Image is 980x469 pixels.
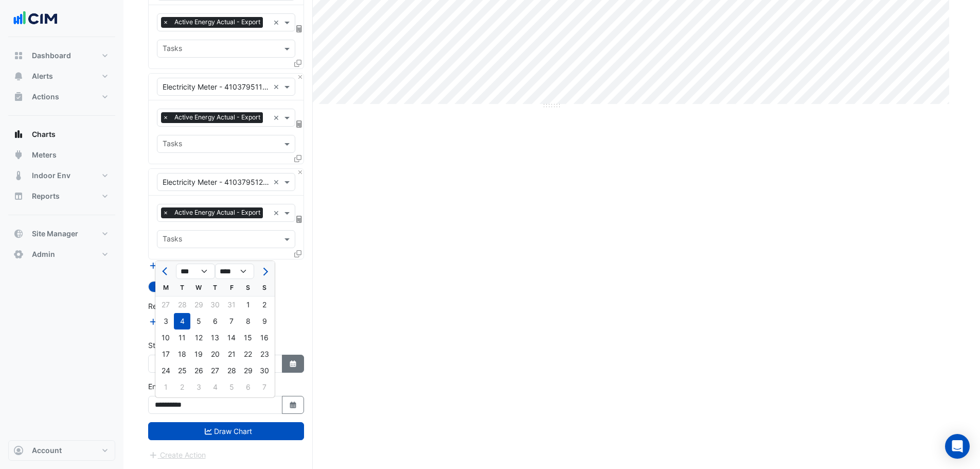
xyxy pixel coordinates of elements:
[32,170,70,181] span: Indoor Env
[207,379,223,395] div: 4
[161,43,182,56] div: Tasks
[256,280,273,296] div: S
[32,150,57,160] span: Meters
[240,329,256,346] div: Saturday, April 15, 2023
[240,379,256,395] div: Saturday, May 6, 2023
[172,112,263,123] span: Active Energy Actual - Export
[223,346,240,362] div: 21
[256,379,273,395] div: Sunday, May 7, 2023
[223,280,240,296] div: F
[190,329,207,346] div: Wednesday, April 12, 2023
[190,362,207,379] div: 26
[13,170,24,181] app-icon: Indoor Env
[215,264,254,279] select: Select year
[223,329,240,346] div: Friday, April 14, 2023
[32,92,59,102] span: Actions
[190,329,207,346] div: 12
[8,223,115,244] button: Site Manager
[207,297,223,313] div: 30
[223,313,240,329] div: 7
[207,346,223,362] div: 20
[174,362,190,379] div: 25
[207,329,223,346] div: 13
[223,346,240,362] div: Friday, April 21, 2023
[190,346,207,362] div: Wednesday, April 19, 2023
[256,313,273,329] div: Sunday, April 9, 2023
[161,233,182,247] div: Tasks
[174,280,190,296] div: T
[945,434,970,459] div: Open Intercom Messenger
[273,17,282,28] span: Clear
[207,346,223,362] div: Thursday, April 20, 2023
[240,379,256,395] div: 6
[295,215,304,223] span: Choose Function
[161,138,182,151] div: Tasks
[172,207,263,218] span: Active Energy Actual - Export
[256,362,273,379] div: Sunday, April 30, 2023
[256,346,273,362] div: 23
[148,340,183,351] label: Start Date
[174,329,190,346] div: 11
[294,59,301,67] span: Clone Favourites and Tasks from this Equipment to other Equipment
[190,379,207,395] div: 3
[258,263,271,280] button: Next month
[240,313,256,329] div: 8
[256,329,273,346] div: Sunday, April 16, 2023
[8,124,115,145] button: Charts
[12,8,59,29] img: Company Logo
[223,362,240,379] div: Friday, April 28, 2023
[256,379,273,395] div: 7
[256,362,273,379] div: 30
[207,362,223,379] div: 27
[13,71,24,81] app-icon: Alerts
[174,379,190,395] div: 2
[32,71,53,81] span: Alerts
[240,362,256,379] div: Saturday, April 29, 2023
[207,280,223,296] div: T
[157,346,174,362] div: 17
[294,249,301,258] span: Clone Favourites and Tasks from this Equipment to other Equipment
[297,74,304,80] button: Close
[13,129,24,140] app-icon: Charts
[256,329,273,346] div: 16
[190,362,207,379] div: Wednesday, April 26, 2023
[190,280,207,296] div: W
[157,297,174,313] div: Monday, March 27, 2023
[13,50,24,61] app-icon: Dashboard
[207,313,223,329] div: Thursday, April 6, 2023
[256,297,273,313] div: Sunday, April 2, 2023
[223,362,240,379] div: 28
[32,129,56,140] span: Charts
[161,17,170,27] span: ×
[190,379,207,395] div: Wednesday, May 3, 2023
[32,50,71,61] span: Dashboard
[240,297,256,313] div: 1
[295,24,304,33] span: Choose Function
[190,297,207,313] div: Wednesday, March 29, 2023
[223,379,240,395] div: 5
[223,297,240,313] div: Friday, March 31, 2023
[157,362,174,379] div: Monday, April 24, 2023
[273,207,282,218] span: Clear
[240,280,256,296] div: S
[207,362,223,379] div: Thursday, April 27, 2023
[240,346,256,362] div: Saturday, April 22, 2023
[207,329,223,346] div: Thursday, April 13, 2023
[8,186,115,206] button: Reports
[157,297,174,313] div: 27
[174,379,190,395] div: Tuesday, May 2, 2023
[240,362,256,379] div: 29
[174,313,190,329] div: 4
[148,381,179,392] label: End Date
[13,249,24,259] app-icon: Admin
[13,150,24,160] app-icon: Meters
[157,346,174,362] div: Monday, April 17, 2023
[273,112,282,123] span: Clear
[174,329,190,346] div: Tuesday, April 11, 2023
[240,329,256,346] div: 15
[161,112,170,123] span: ×
[273,81,282,92] span: Clear
[157,379,174,395] div: 1
[207,313,223,329] div: 6
[148,301,202,311] label: Reference Lines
